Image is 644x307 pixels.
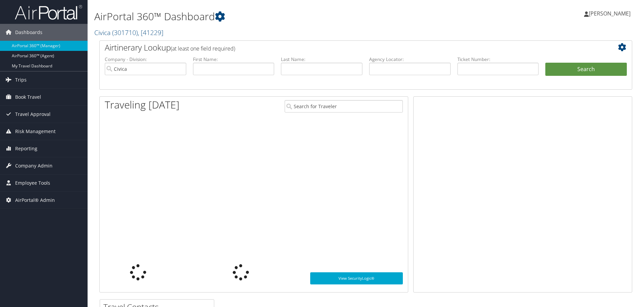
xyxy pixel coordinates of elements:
span: Trips [15,71,27,88]
a: View SecurityLogic® [310,272,403,284]
span: Employee Tools [15,175,50,191]
span: , [ 41229 ] [138,28,163,37]
span: Risk Management [15,123,56,140]
input: Search for Traveler [285,100,403,113]
label: Ticket Number: [457,56,539,63]
span: Company Admin [15,157,53,174]
a: Civica [94,28,163,37]
button: Search [545,63,627,76]
span: [PERSON_NAME] [589,10,631,17]
label: Agency Locator: [369,56,451,63]
label: Last Name: [281,56,362,63]
span: Dashboards [15,24,42,41]
label: First Name: [193,56,275,63]
h2: Airtinerary Lookup [105,42,582,53]
h1: Traveling [DATE] [105,98,180,112]
span: AirPortal® Admin [15,192,55,209]
span: (at least one field required) [171,45,235,52]
label: Company - Division: [105,56,186,63]
h1: AirPortal 360™ Dashboard [94,9,456,24]
img: airportal-logo.png [15,4,82,20]
span: Book Travel [15,89,41,105]
a: [PERSON_NAME] [584,3,637,24]
span: ( 301710 ) [112,28,138,37]
span: Reporting [15,140,37,157]
span: Travel Approval [15,106,51,123]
